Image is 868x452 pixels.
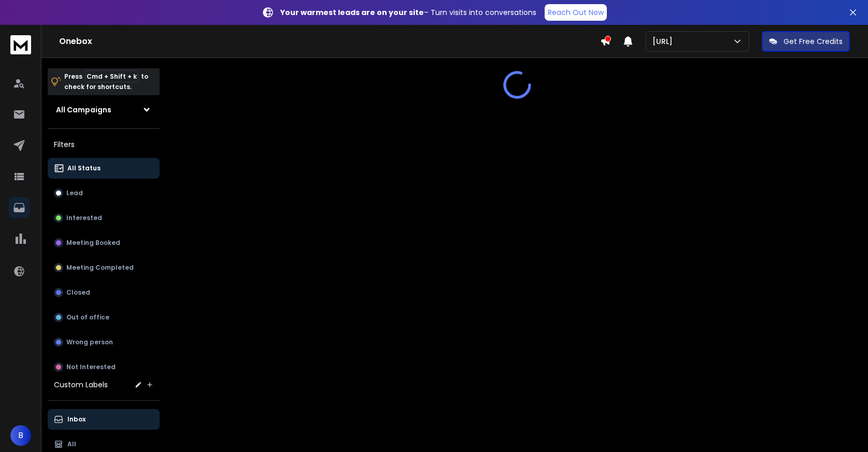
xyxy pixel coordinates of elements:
[59,35,600,48] h1: Onebox
[48,232,160,253] button: Meeting Booked
[54,380,108,390] h3: Custom Labels
[66,239,120,247] p: Meeting Booked
[67,164,101,172] p: All Status
[652,36,677,47] p: [URL]
[66,189,83,197] p: Lead
[64,71,148,92] p: Press to check for shortcuts.
[67,415,86,424] p: Inbox
[48,409,160,430] button: Inbox
[67,440,76,448] p: All
[48,183,160,203] button: Lead
[48,357,160,377] button: Not Interested
[280,7,536,18] p: – Turn visits into conversations
[66,288,90,297] p: Closed
[66,363,116,371] p: Not Interested
[66,313,109,322] p: Out of office
[66,264,134,272] p: Meeting Completed
[762,31,850,52] button: Get Free Credits
[66,338,113,346] p: Wrong person
[10,425,31,446] button: B
[48,99,160,120] button: All Campaigns
[10,35,31,54] img: logo
[48,332,160,353] button: Wrong person
[66,214,102,222] p: Interested
[48,257,160,278] button: Meeting Completed
[784,36,843,47] p: Get Free Credits
[85,70,138,82] span: Cmd + Shift + k
[48,282,160,303] button: Closed
[548,7,604,18] p: Reach Out Now
[48,137,160,152] h3: Filters
[48,208,160,228] button: Interested
[48,307,160,328] button: Out of office
[56,105,111,115] h1: All Campaigns
[545,4,607,21] a: Reach Out Now
[280,7,424,18] strong: Your warmest leads are on your site
[48,158,160,179] button: All Status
